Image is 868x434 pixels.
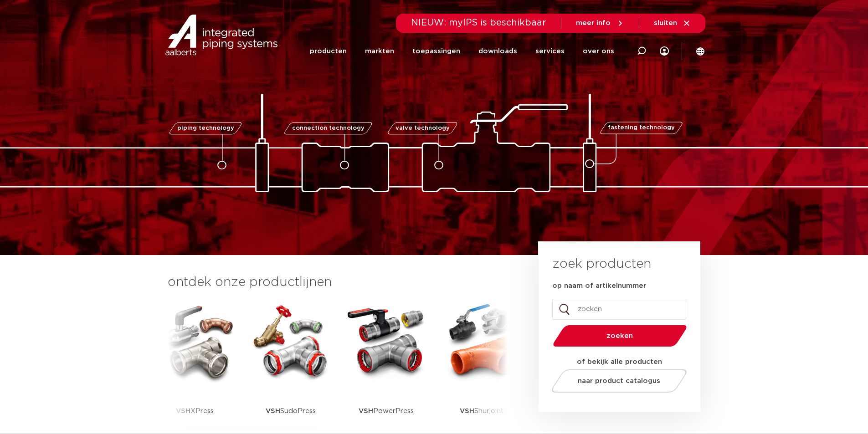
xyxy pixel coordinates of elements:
[292,125,364,131] span: connection technology
[654,19,691,27] a: sluiten
[310,33,614,70] nav: Menu
[395,125,450,131] span: valve technology
[654,20,677,26] span: sluiten
[576,20,611,26] span: meer info
[535,33,565,70] a: services
[168,273,508,291] h3: ontdek onze productlijnen
[608,125,675,131] span: fastening technology
[552,255,651,273] h3: zoek producten
[176,408,190,414] strong: VSH
[577,358,662,365] strong: of bekijk alle producten
[552,281,646,291] label: op naam of artikelnummer
[365,33,394,70] a: markten
[478,33,517,70] a: downloads
[660,33,669,70] div: my IPS
[552,299,686,320] input: zoeken
[583,33,614,70] a: over ons
[177,125,234,131] span: piping technology
[460,408,474,414] strong: VSH
[359,408,373,414] strong: VSH
[310,33,347,70] a: producten
[411,18,546,27] span: NIEUW: myIPS is beschikbaar
[412,33,460,70] a: toepassingen
[576,332,663,339] span: zoeken
[578,378,660,384] span: naar product catalogus
[549,324,690,347] button: zoeken
[576,19,624,27] a: meer info
[549,369,689,393] a: naar product catalogus
[266,408,280,414] strong: VSH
